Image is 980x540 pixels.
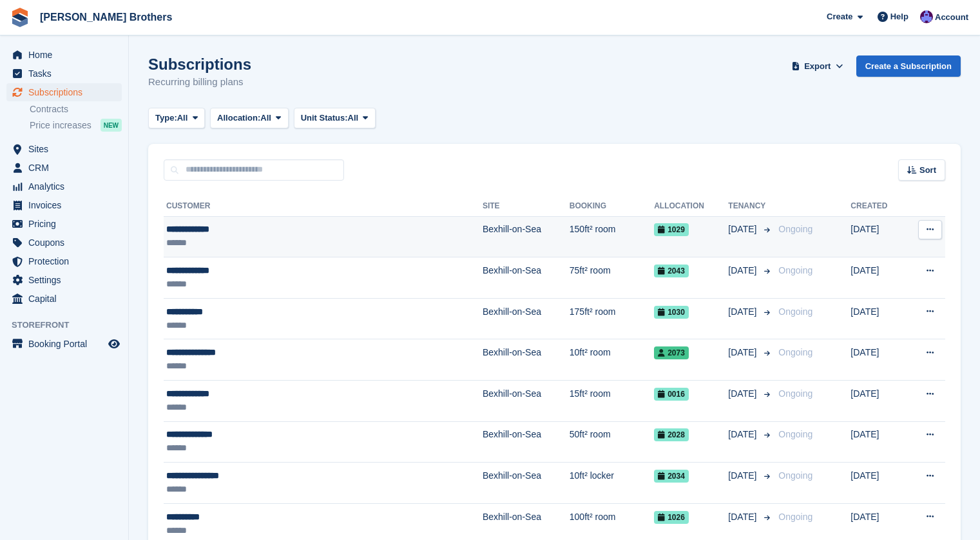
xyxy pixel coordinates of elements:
span: Ongoing [778,224,812,234]
span: Price increases [30,119,91,132]
span: Ongoing [778,347,812,357]
a: menu [6,290,122,308]
span: Analytics [28,177,106,195]
span: Home [28,46,106,64]
span: 2034 [654,470,689,483]
span: Account [935,11,968,24]
a: menu [6,46,122,64]
a: menu [6,140,122,158]
span: Invoices [28,196,106,214]
td: 175ft² room [570,298,654,339]
span: Ongoing [778,306,812,317]
p: Recurring billing plans [148,75,251,90]
td: Bexhill-on-Sea [483,257,570,299]
span: [DATE] [728,346,759,359]
th: Created [850,196,905,217]
span: Allocation: [217,112,260,125]
span: Subscriptions [28,83,106,101]
span: Unit Status: [301,112,348,125]
a: menu [6,215,122,233]
span: [DATE] [728,223,759,236]
a: menu [6,271,122,289]
span: Settings [28,271,106,289]
a: menu [6,252,122,270]
span: Ongoing [778,512,812,522]
a: Price increases NEW [30,118,122,132]
img: stora-icon-8386f47178a22dfd0bd8f6a31ec36ba5ce8667c1dd55bd0f319d3a0aa187defe.svg [10,8,30,27]
td: Bexhill-on-Sea [483,421,570,463]
span: Sort [919,164,936,177]
td: [DATE] [850,463,905,504]
td: [DATE] [850,257,905,299]
a: menu [6,196,122,214]
td: 10ft² locker [570,463,654,504]
td: [DATE] [850,381,905,422]
span: Coupons [28,234,106,252]
a: [PERSON_NAME] Brothers [35,6,177,28]
span: CRM [28,159,106,177]
a: menu [6,335,122,353]
td: Bexhill-on-Sea [483,339,570,381]
span: Export [804,60,831,73]
span: Create [827,10,852,23]
button: Allocation: All [210,108,289,129]
td: Bexhill-on-Sea [483,216,570,257]
span: All [348,112,359,125]
span: [DATE] [728,264,759,277]
a: menu [6,65,122,83]
td: 15ft² room [570,381,654,422]
span: 1030 [654,306,689,319]
a: menu [6,234,122,252]
td: 50ft² room [570,421,654,463]
span: Storefront [12,319,128,332]
h1: Subscriptions [148,55,251,73]
span: Capital [28,290,106,308]
td: 75ft² room [570,257,654,299]
th: Tenancy [728,196,773,217]
a: Create a Subscription [856,55,961,77]
span: Ongoing [778,470,812,481]
span: 2043 [654,265,689,277]
span: [DATE] [728,469,759,483]
span: Ongoing [778,265,812,275]
button: Unit Status: All [294,108,376,129]
button: Export [789,55,846,77]
td: Bexhill-on-Sea [483,298,570,339]
td: Bexhill-on-Sea [483,381,570,422]
td: [DATE] [850,339,905,381]
span: [DATE] [728,387,759,401]
img: Becca Clark [920,10,933,23]
span: 2073 [654,346,689,359]
span: [DATE] [728,510,759,524]
span: Pricing [28,215,106,233]
span: 1026 [654,511,689,524]
td: Bexhill-on-Sea [483,463,570,504]
span: Booking Portal [28,335,106,353]
span: Protection [28,252,106,270]
span: Ongoing [778,429,812,439]
span: [DATE] [728,428,759,441]
span: All [177,112,188,125]
div: NEW [101,119,122,132]
span: Tasks [28,65,106,83]
td: [DATE] [850,216,905,257]
span: Help [890,10,908,23]
td: [DATE] [850,421,905,463]
th: Customer [164,196,483,217]
span: [DATE] [728,305,759,319]
a: menu [6,83,122,101]
td: [DATE] [850,298,905,339]
a: Contracts [30,103,122,115]
a: menu [6,159,122,177]
span: Ongoing [778,388,812,399]
a: menu [6,177,122,195]
span: Type: [155,112,177,125]
th: Booking [570,196,654,217]
a: Preview store [106,336,122,352]
th: Allocation [654,196,728,217]
button: Type: All [148,108,205,129]
span: 1029 [654,223,689,236]
span: 2028 [654,428,689,441]
td: 150ft² room [570,216,654,257]
td: 10ft² room [570,339,654,381]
